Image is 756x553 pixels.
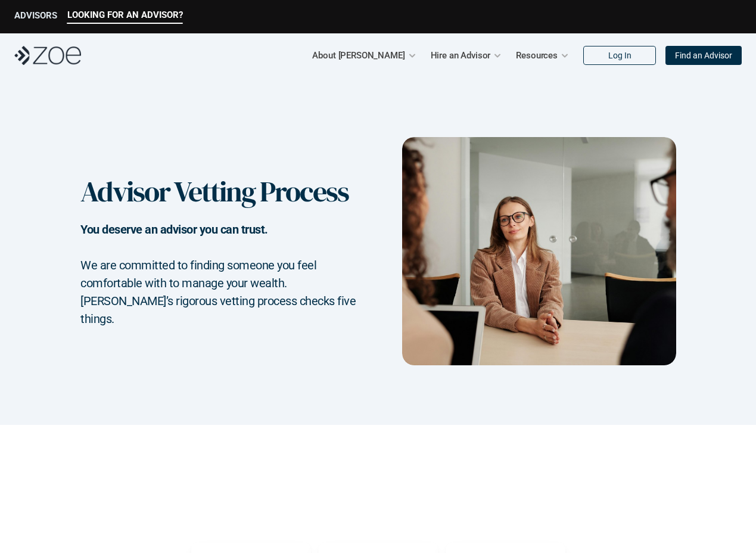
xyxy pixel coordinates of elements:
[675,51,732,61] p: Find an Advisor
[14,10,57,21] p: ADVISORS
[14,10,57,24] a: ADVISORS
[608,51,631,61] p: Log In
[516,46,558,64] p: Resources
[80,256,356,328] h2: We are committed to finding someone you feel comfortable with to manage your wealth. [PERSON_NAME...
[431,46,491,64] p: Hire an Advisor
[665,46,742,65] a: Find an Advisor
[312,46,405,64] p: About [PERSON_NAME]
[67,10,183,20] p: LOOKING FOR AN ADVISOR?
[583,46,656,65] a: Log In
[80,220,356,256] h2: You deserve an advisor you can trust.
[80,175,353,209] h1: Advisor Vetting Process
